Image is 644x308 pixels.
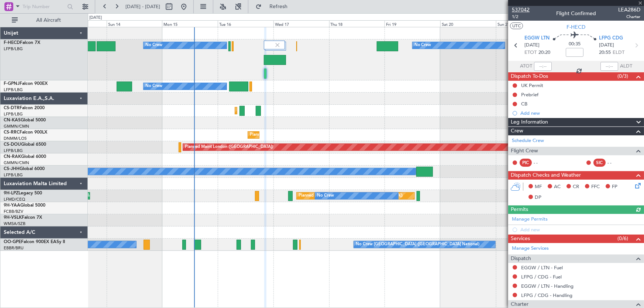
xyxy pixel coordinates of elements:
[4,209,23,214] a: FCBB/BZV
[554,183,561,191] span: AC
[414,40,431,51] div: No Crew
[4,41,40,45] a: F-HECDFalcon 7X
[19,18,78,23] span: All Aircraft
[512,6,530,14] span: 537042
[4,215,42,220] a: 9H-VSLKFalcon 7X
[4,136,27,141] a: DNMM/LOS
[521,82,543,89] div: UK Permit
[512,245,549,252] a: Manage Services
[185,142,273,153] div: Planned Maint London ([GEOGRAPHIC_DATA])
[274,42,281,48] img: gray-close.svg
[511,118,548,127] span: Leg Information
[4,142,21,147] span: CS-DOU
[4,215,22,220] span: 9H-VSLK
[591,183,600,191] span: FFC
[511,235,530,243] span: Services
[511,127,523,135] span: Crew
[618,6,640,14] span: LEA286D
[4,240,65,244] a: OO-GPEFalcon 900EX EASy II
[252,1,296,13] button: Refresh
[218,20,273,27] div: Tue 16
[4,118,46,122] a: CN-KASGlobal 5000
[317,190,334,201] div: No Crew
[4,245,24,251] a: EBBR/BRU
[4,142,46,147] a: CS-DOUGlobal 6500
[4,106,20,110] span: CS-DTR
[535,194,541,201] span: DP
[273,20,329,27] div: Wed 17
[512,137,544,145] a: Schedule Crew
[511,72,548,81] span: Dispatch To-Dos
[521,283,574,289] a: EGGW / LTN - Handling
[4,124,29,129] a: GMMN/CMN
[4,82,20,86] span: F-GPNJ
[617,235,628,242] span: (0/6)
[4,221,25,226] a: WMSA/SZB
[511,147,538,155] span: Flight Crew
[4,155,46,159] a: CN-RAKGlobal 6000
[569,41,581,48] span: 00:35
[299,190,403,201] div: Planned [GEOGRAPHIC_DATA] ([GEOGRAPHIC_DATA])
[521,91,538,98] div: Prebrief
[145,81,162,92] div: No Crew
[4,130,20,135] span: CS-RRC
[520,159,532,167] div: PIC
[4,172,23,178] a: LFPB/LBG
[4,106,45,110] a: CS-DTRFalcon 2000
[125,3,160,10] span: [DATE] - [DATE]
[521,264,563,271] a: EGGW / LTN - Fuel
[8,14,80,26] button: All Aircraft
[263,4,294,9] span: Refresh
[4,240,21,244] span: OO-GPE
[620,63,632,70] span: ALDT
[613,49,624,56] span: ELDT
[4,148,23,153] a: LFPB/LBG
[4,82,48,86] a: F-GPNJFalcon 900EX
[535,183,542,191] span: MF
[4,160,29,166] a: GMMN/CMN
[617,72,628,80] span: (0/3)
[521,292,572,298] a: LFPG / CDG - Handling
[524,42,540,49] span: [DATE]
[356,239,479,250] div: No Crew [GEOGRAPHIC_DATA] ([GEOGRAPHIC_DATA] National)
[329,20,385,27] div: Thu 18
[4,46,23,52] a: LFPB/LBG
[385,20,440,27] div: Fri 19
[89,15,102,21] div: [DATE]
[607,159,624,166] div: - -
[496,20,552,27] div: Sun 21
[556,10,596,18] div: Flight Confirmed
[618,14,640,20] span: Charter
[107,20,162,27] div: Sun 14
[599,42,614,49] span: [DATE]
[440,20,496,27] div: Sat 20
[599,35,623,42] span: LFPG CDG
[593,159,606,167] div: SIC
[4,111,23,117] a: LFPB/LBG
[573,183,579,191] span: CR
[521,101,527,107] div: CB
[520,63,532,70] span: ATOT
[4,130,47,135] a: CS-RRCFalcon 900LX
[520,110,640,116] div: Add new
[4,203,45,208] a: 9H-YAAGlobal 5000
[145,40,162,51] div: No Crew
[23,1,65,12] input: Trip Number
[538,49,550,56] span: 20:20
[4,155,21,159] span: CN-RAK
[4,197,25,202] a: LFMD/CEQ
[524,35,550,42] span: EGGW LTN
[4,167,45,171] a: CS-JHHGlobal 6000
[4,191,18,195] span: 9H-LPZ
[4,167,20,171] span: CS-JHH
[4,191,42,195] a: 9H-LPZLegacy 500
[567,23,586,31] span: F-HECD
[4,41,20,45] span: F-HECD
[521,274,562,280] a: LFPG / CDG - Fuel
[4,118,21,122] span: CN-KAS
[4,203,20,208] span: 9H-YAA
[511,255,531,263] span: Dispatch
[534,159,550,166] div: - -
[4,87,23,93] a: LFPB/LBG
[511,171,581,180] span: Dispatch Checks and Weather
